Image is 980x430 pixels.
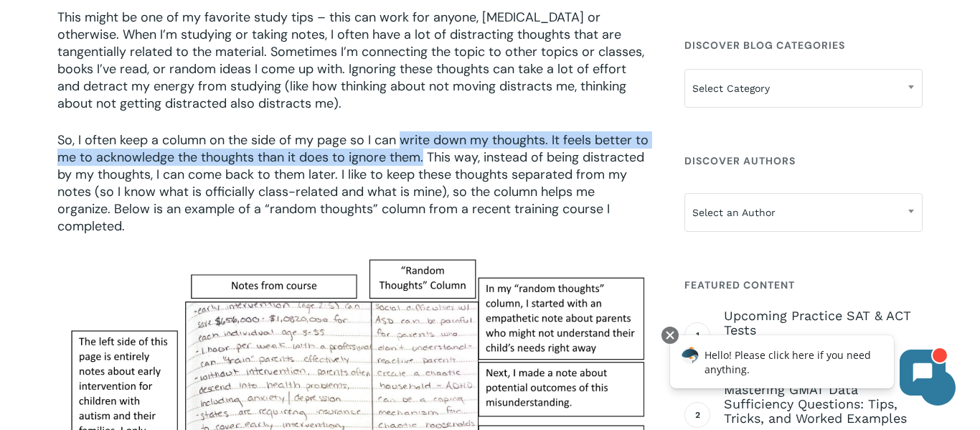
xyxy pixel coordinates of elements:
a: Upcoming Practice SAT & ACT Tests [DATE] [724,309,923,359]
span: Upcoming Practice SAT & ACT Tests [724,309,923,337]
span: Select an Author [685,197,922,228]
span: Select Category [684,69,923,108]
span: This might be one of my favorite study tips – this can work for anyone, [MEDICAL_DATA] or otherwi... [57,9,644,112]
iframe: Chatbot [655,324,960,410]
h4: Featured Content [684,272,923,298]
h4: Discover Authors [684,148,923,174]
span: Select an Author [684,193,923,232]
span: Select Category [685,73,922,103]
h4: Discover Blog Categories [684,32,923,58]
span: So, I often keep a column on the side of my page so I can write down my thoughts. It feels better... [57,131,649,235]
